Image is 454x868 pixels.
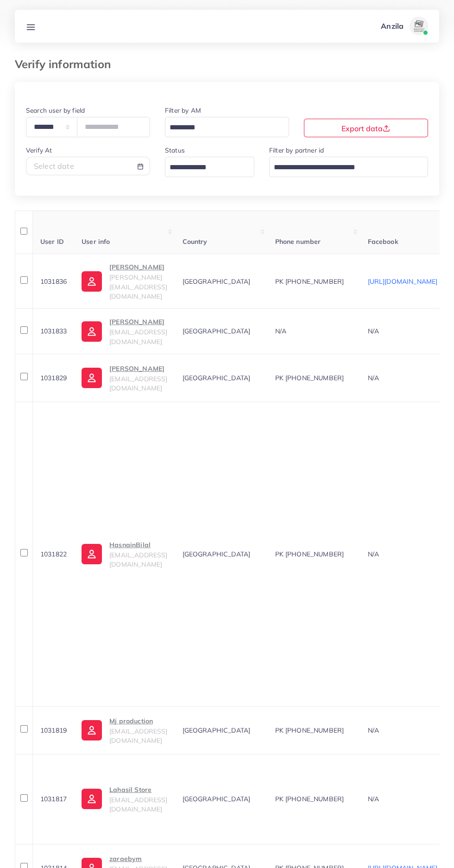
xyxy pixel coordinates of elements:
[183,327,251,335] span: [GEOGRAPHIC_DATA]
[109,316,167,327] p: [PERSON_NAME]
[165,157,254,177] div: Search for option
[109,551,167,568] span: [EMAIL_ADDRESS][DOMAIN_NAME]
[40,327,67,335] span: 1031833
[109,375,167,392] span: [EMAIL_ADDRESS][DOMAIN_NAME]
[381,20,404,32] p: Anzila
[109,853,167,864] p: zaraebym
[15,57,118,71] h3: Verify information
[82,321,102,342] img: ic-user-info.36bf1079.svg
[26,146,52,155] label: Verify At
[183,550,251,558] span: [GEOGRAPHIC_DATA]
[368,327,379,335] span: N/A
[109,262,167,273] p: [PERSON_NAME]
[275,277,344,286] span: PK [PHONE_NUMBER]
[82,544,102,564] img: ic-user-info.36bf1079.svg
[269,157,428,177] div: Search for option
[109,715,167,727] p: Mj production
[368,795,379,803] span: N/A
[275,795,344,803] span: PK [PHONE_NUMBER]
[275,327,286,335] span: N/A
[40,550,67,558] span: 1031822
[410,17,428,35] img: avatar
[109,727,167,745] span: [EMAIL_ADDRESS][DOMAIN_NAME]
[82,539,167,569] a: HasnainBilal[EMAIL_ADDRESS][DOMAIN_NAME]
[40,374,67,382] span: 1031829
[82,715,167,746] a: Mj production[EMAIL_ADDRESS][DOMAIN_NAME]
[34,161,74,171] span: Select date
[341,124,390,133] span: Export data
[82,368,102,388] img: ic-user-info.36bf1079.svg
[183,277,251,286] span: [GEOGRAPHIC_DATA]
[269,146,324,155] label: Filter by partner id
[82,262,167,301] a: [PERSON_NAME][PERSON_NAME][EMAIL_ADDRESS][DOMAIN_NAME]
[275,550,344,558] span: PK [PHONE_NUMBER]
[82,720,102,740] img: ic-user-info.36bf1079.svg
[40,726,67,734] span: 1031819
[183,237,208,246] span: Country
[166,121,277,135] input: Search for option
[368,237,398,246] span: Facebook
[82,784,167,814] a: Lahasil Store[EMAIL_ADDRESS][DOMAIN_NAME]
[40,237,64,246] span: User ID
[368,374,379,382] span: N/A
[40,795,67,803] span: 1031817
[165,106,201,115] label: Filter by AM
[165,146,185,155] label: Status
[82,237,110,246] span: User info
[40,277,67,286] span: 1031836
[26,106,85,115] label: Search user by field
[368,277,438,286] a: [URL][DOMAIN_NAME]
[275,726,344,734] span: PK [PHONE_NUMBER]
[183,795,251,803] span: [GEOGRAPHIC_DATA]
[109,539,167,550] p: HasnainBilal
[376,17,432,35] a: Anzilaavatar
[109,328,167,345] span: [EMAIL_ADDRESS][DOMAIN_NAME]
[82,789,102,809] img: ic-user-info.36bf1079.svg
[109,363,167,374] p: [PERSON_NAME]
[82,271,102,292] img: ic-user-info.36bf1079.svg
[183,726,251,734] span: [GEOGRAPHIC_DATA]
[82,316,167,346] a: [PERSON_NAME][EMAIL_ADDRESS][DOMAIN_NAME]
[166,160,242,175] input: Search for option
[368,726,379,734] span: N/A
[165,117,289,137] div: Search for option
[109,273,167,300] span: [PERSON_NAME][EMAIL_ADDRESS][DOMAIN_NAME]
[275,374,344,382] span: PK [PHONE_NUMBER]
[271,160,416,175] input: Search for option
[109,796,167,813] span: [EMAIL_ADDRESS][DOMAIN_NAME]
[275,237,321,246] span: Phone number
[82,363,167,393] a: [PERSON_NAME][EMAIL_ADDRESS][DOMAIN_NAME]
[368,550,379,558] span: N/A
[109,784,167,795] p: Lahasil Store
[183,374,251,382] span: [GEOGRAPHIC_DATA]
[304,119,428,137] button: Export data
